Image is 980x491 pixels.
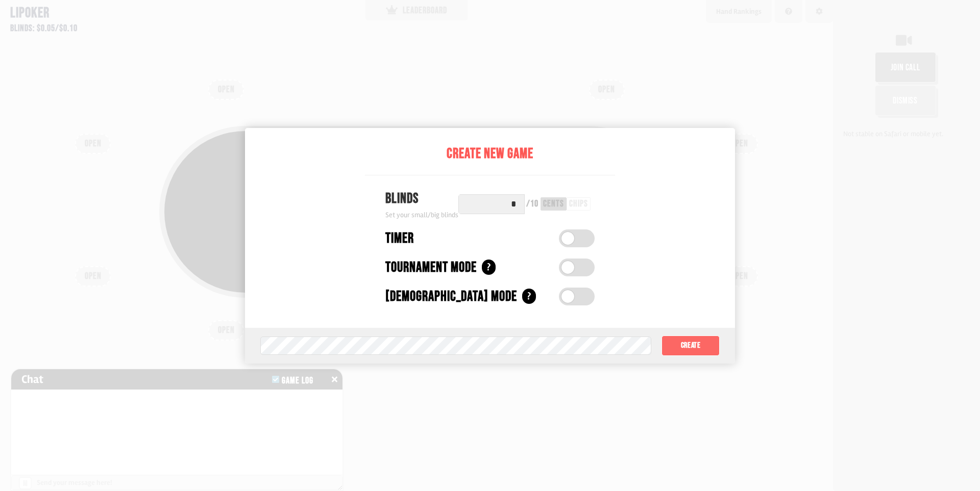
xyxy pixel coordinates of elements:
[385,210,458,220] div: Set your small/big blinds
[385,257,477,278] div: Tournament Mode
[661,335,720,356] button: Create
[526,199,538,209] div: / 10
[482,260,496,275] div: ?
[385,286,517,307] div: [DEMOGRAPHIC_DATA] Mode
[385,188,458,210] div: Blinds
[365,143,615,165] div: Create New Game
[569,199,588,209] div: chips
[385,228,414,249] div: Timer
[543,199,564,209] div: cents
[522,289,536,304] div: ?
